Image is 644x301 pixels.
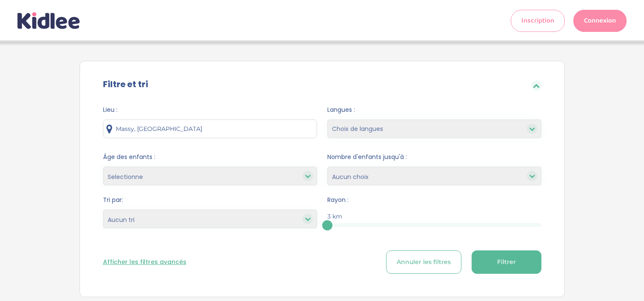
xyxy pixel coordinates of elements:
span: Annuler les filtres [397,258,451,267]
span: Tri par: [103,196,317,204]
span: Rayon : [327,196,541,204]
a: Inscription [511,10,565,32]
span: Langues : [327,105,541,114]
span: Nombre d'enfants jusqu'à : [327,153,541,162]
input: Ville ou code postale [103,119,317,138]
label: Filtre et tri [103,78,148,91]
a: Connexion [573,10,627,32]
button: Filtrer [472,250,541,274]
button: Annuler les filtres [386,250,461,274]
button: Afficher les filtres avancés [103,258,186,267]
span: 3 km [327,212,342,221]
span: Lieu : [103,105,317,114]
span: Âge des enfants : [103,153,317,162]
span: Filtrer [497,258,516,267]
